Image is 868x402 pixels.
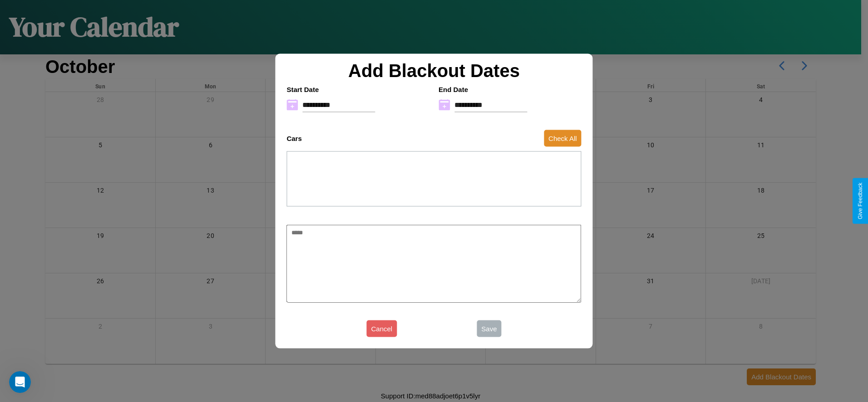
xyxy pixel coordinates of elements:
h4: Cars [286,135,301,142]
h4: End Date [439,85,582,93]
h2: Add Blackout Dates [282,60,586,81]
iframe: Intercom live chat [9,371,31,393]
button: Check All [544,130,582,147]
button: Save [477,320,501,337]
div: Give Feedback [857,183,863,219]
h4: Start Date [286,85,429,93]
button: Cancel [367,320,397,337]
